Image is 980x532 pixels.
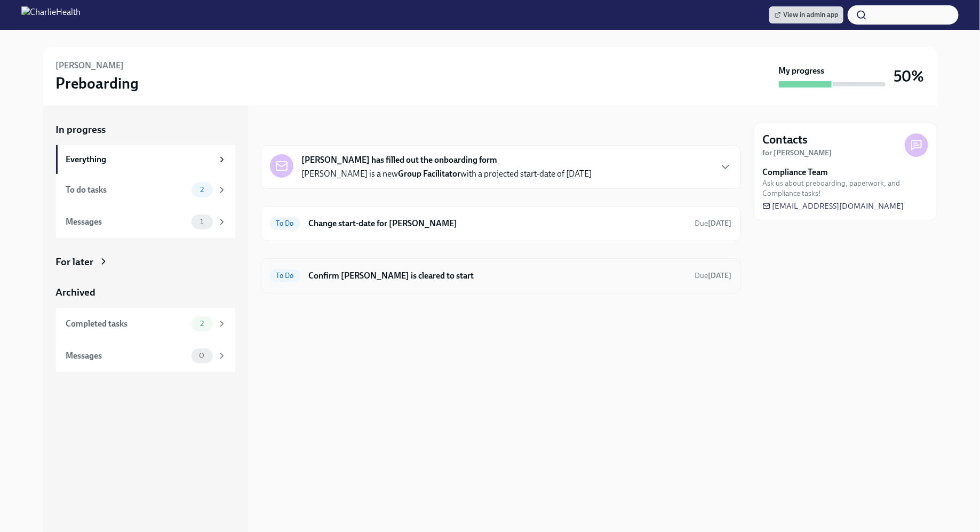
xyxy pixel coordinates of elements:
span: To Do [270,272,300,280]
div: For later [56,255,94,269]
a: To DoChange start-date for [PERSON_NAME]Due[DATE] [270,215,732,232]
span: View in admin app [775,10,838,20]
a: Completed tasks2 [56,308,235,340]
div: In progress [261,123,311,137]
span: 1 [194,218,210,226]
div: Completed tasks [66,318,187,330]
strong: My progress [779,65,825,77]
strong: for [PERSON_NAME] [763,148,832,157]
strong: Group Facilitator [399,169,461,179]
span: Due [695,219,732,228]
a: To DoConfirm [PERSON_NAME] is cleared to startDue[DATE] [270,267,732,284]
a: Messages1 [56,206,235,238]
span: To Do [270,219,300,227]
a: Messages0 [56,340,235,372]
strong: [PERSON_NAME] has filled out the onboarding form [302,154,498,166]
h6: Change start-date for [PERSON_NAME] [309,218,687,229]
a: To do tasks2 [56,174,235,206]
h6: Confirm [PERSON_NAME] is cleared to start [309,270,687,282]
strong: [DATE] [708,219,732,228]
div: Everything [66,154,213,165]
span: September 14th, 2025 09:00 [695,218,732,228]
h4: Contacts [763,132,808,148]
img: CharlieHealth [21,6,81,23]
span: 2 [194,320,210,328]
a: [EMAIL_ADDRESS][DOMAIN_NAME] [763,201,904,211]
h6: [PERSON_NAME] [56,60,124,72]
div: Messages [66,350,187,362]
a: In progress [56,123,235,137]
a: View in admin app [769,6,843,23]
a: Everything [56,145,235,174]
div: Messages [66,216,187,228]
a: For later [56,255,235,269]
h3: 50% [894,67,925,86]
span: 0 [193,352,211,360]
strong: Compliance Team [763,166,828,178]
strong: [DATE] [708,271,732,280]
span: Ask us about preboarding, paperwork, and Compliance tasks! [763,178,928,198]
a: Archived [56,285,235,299]
span: Due [695,271,732,280]
span: September 20th, 2025 09:00 [695,271,732,281]
span: 2 [194,186,210,194]
p: [PERSON_NAME] is a new with a projected start-date of [DATE] [302,168,592,180]
h3: Preboarding [56,74,139,93]
div: To do tasks [66,184,187,196]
